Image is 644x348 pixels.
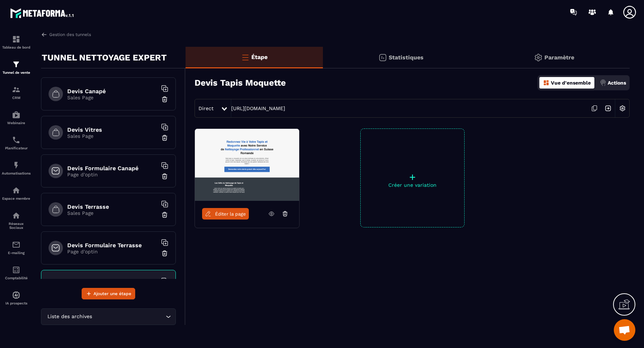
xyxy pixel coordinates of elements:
p: Page d'optin [67,172,157,177]
h6: Devis Formulaire Terrasse [67,242,157,249]
span: Ajouter une étape [93,290,131,297]
img: dashboard-orange.40269519.svg [543,80,549,86]
img: logo [10,6,75,19]
p: CRM [2,96,31,100]
img: formation [12,85,20,94]
p: Actions [608,80,626,86]
a: emailemailE-mailing [2,235,31,260]
h6: Devis Canapé [67,88,157,95]
p: Créer une variation [361,182,464,188]
img: stats.20deebd0.svg [378,53,387,62]
span: Liste des archives [46,313,93,321]
img: formation [12,60,20,69]
p: Automatisations [2,171,31,175]
img: arrow-next.bcc2205e.svg [601,101,615,115]
img: trash [161,134,168,141]
p: Page d'optin [67,249,157,254]
p: Planificateur [2,146,31,150]
img: social-network [12,211,20,220]
a: Éditer la page [202,208,249,220]
img: scheduler [12,136,20,144]
span: Direct [198,105,214,111]
input: Search for option [93,313,164,321]
img: bars-o.4a397970.svg [241,53,250,62]
p: Sales Page [67,95,157,100]
a: Gestion des tunnels [41,31,91,38]
p: Paramètre [544,54,574,61]
img: actions.d6e523a2.png [600,80,606,86]
img: automations [12,186,20,195]
a: social-networksocial-networkRéseaux Sociaux [2,206,31,235]
img: image [195,129,299,201]
button: Ajouter une étape [82,288,135,299]
h3: Devis Tapis Moquette [195,78,286,88]
img: automations [12,110,20,119]
p: Sales Page [67,133,157,139]
p: E-mailing [2,251,31,255]
p: Comptabilité [2,276,31,280]
p: Webinaire [2,121,31,125]
img: automations [12,291,20,299]
img: setting-gr.5f69749f.svg [534,53,543,62]
img: formation [12,35,20,44]
a: Ouvrir le chat [614,319,635,341]
img: trash [161,96,168,103]
img: email [12,240,20,249]
img: setting-w.858f3a88.svg [616,101,629,115]
p: TUNNEL NETTOYAGE EXPERT [42,50,167,65]
img: trash [161,173,168,180]
a: accountantaccountantComptabilité [2,260,31,285]
p: Vue d'ensemble [551,80,591,86]
a: automationsautomationsEspace membre [2,181,31,206]
img: automations [12,161,20,170]
p: IA prospects [2,301,31,305]
a: formationformationCRM [2,80,31,105]
span: Éditer la page [215,211,246,217]
p: Statistiques [389,54,424,61]
div: Search for option [41,308,176,325]
p: Sales Page [67,210,157,216]
p: Espace membre [2,196,31,200]
a: formationformationTunnel de vente [2,55,31,80]
img: accountant [12,266,20,274]
a: [URL][DOMAIN_NAME] [231,105,285,111]
a: formationformationTableau de bord [2,30,31,55]
p: Réseaux Sociaux [2,222,31,230]
p: Tableau de bord [2,45,31,49]
a: automationsautomationsWebinaire [2,105,31,130]
img: trash [161,250,168,257]
img: arrow [41,31,47,38]
p: + [361,172,464,182]
a: automationsautomationsAutomatisations [2,155,31,181]
h6: Devis Formulaire Canapé [67,165,157,172]
p: Tunnel de vente [2,71,31,74]
p: Étape [251,54,268,60]
h6: Devis Terrasse [67,203,157,210]
img: trash [161,211,168,218]
a: schedulerschedulerPlanificateur [2,130,31,155]
h6: Devis Vitres [67,126,157,133]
